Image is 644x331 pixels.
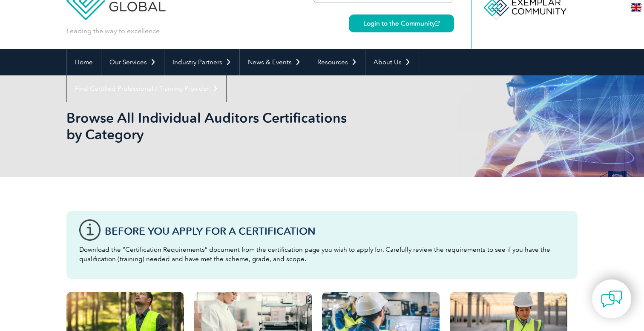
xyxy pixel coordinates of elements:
[79,245,565,264] p: Download the “Certification Requirements” document from the certification page you wish to apply ...
[67,49,101,75] a: Home
[240,49,309,75] a: News & Events
[365,49,419,75] a: About Us
[601,288,622,310] img: contact-chat.png
[309,49,365,75] a: Resources
[435,21,440,26] img: open_square.png
[66,26,160,36] p: Leading the way to excellence
[67,75,226,102] a: Find Certified Professional / Training Provider
[631,3,641,12] img: en
[349,14,454,32] a: Login to the Community
[164,49,239,75] a: Industry Partners
[105,226,565,236] h3: Before You Apply For a Certification
[66,109,394,143] h1: Browse All Individual Auditors Certifications by Category
[101,49,164,75] a: Our Services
